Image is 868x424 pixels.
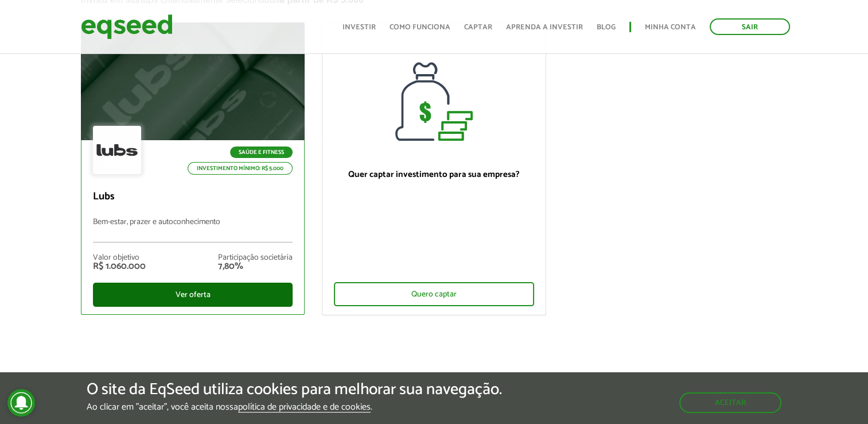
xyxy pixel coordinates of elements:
a: Quer captar investimento para sua empresa? Quero captar [322,22,546,315]
a: política de privacidade e de cookies [238,403,371,413]
p: Bem-estar, prazer e autoconhecimento [93,218,293,242]
p: Quer captar investimento para sua empresa? [334,169,534,180]
div: Ver oferta [93,283,293,307]
div: Quero captar [334,282,534,306]
div: Valor objetivo [93,254,146,262]
button: Aceitar [679,392,781,413]
a: Minha conta [645,24,696,31]
a: Sair [710,18,790,35]
p: Saúde e Fitness [230,147,293,158]
a: Como funciona [390,24,450,31]
p: Ao clicar em "aceitar", você aceita nossa . [87,402,502,413]
div: Participação societária [218,254,293,262]
h5: O site da EqSeed utiliza cookies para melhorar sua navegação. [87,381,502,399]
div: R$ 1.060.000 [93,262,146,271]
p: Lubs [93,191,293,203]
div: 7,80% [218,262,293,271]
img: EqSeed [81,11,173,42]
a: Investir [342,24,376,31]
a: Blog [597,24,616,31]
a: Aprenda a investir [506,24,583,31]
a: Saúde e Fitness Investimento mínimo: R$ 5.000 Lubs Bem-estar, prazer e autoconhecimento Valor obj... [81,22,305,315]
a: Captar [464,24,492,31]
p: Investimento mínimo: R$ 5.000 [188,162,293,175]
